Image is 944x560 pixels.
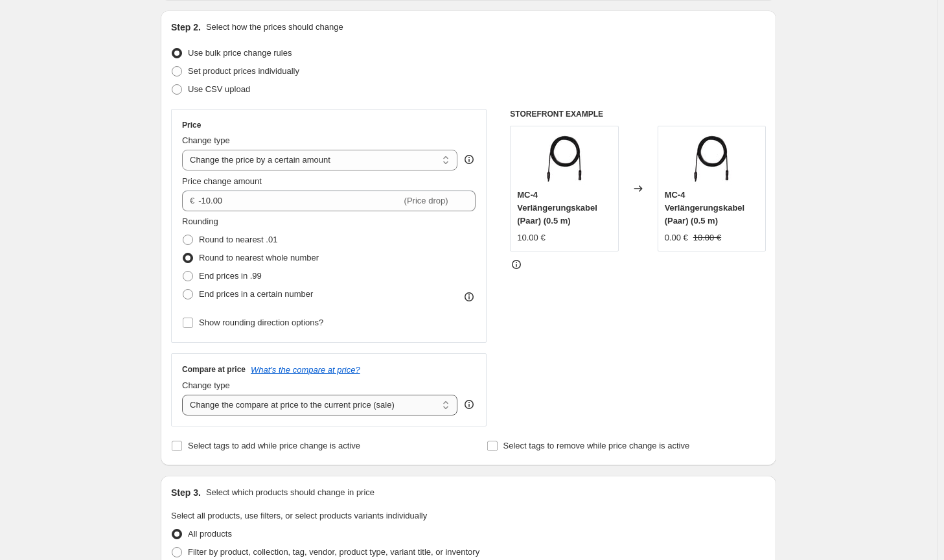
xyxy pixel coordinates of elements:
p: Select which products should change in price [206,486,374,499]
h2: Step 2. [171,21,201,34]
span: (Price drop) [404,196,448,205]
span: MC-4 Verlängerungskabel (Paar) (0.5 m) [517,190,597,226]
span: All products [188,529,232,539]
span: € [190,196,194,205]
span: Change type [182,380,230,390]
input: -10.00 [198,191,401,211]
span: End prices in a certain number [199,289,313,299]
span: Set product prices individually [188,66,299,76]
div: help [463,398,476,411]
span: Use CSV upload [188,84,250,94]
h3: Price [182,120,201,130]
span: Select tags to remove while price change is active [503,441,690,450]
div: 10.00 € [517,231,545,244]
strike: 10.00 € [693,231,721,244]
img: kabel.3_1_80x.webp [685,133,737,185]
span: Change type [182,135,230,145]
span: Use bulk price change rules [188,48,292,58]
span: Round to nearest .01 [199,235,277,244]
span: MC-4 Verlängerungskabel (Paar) (0.5 m) [665,190,745,226]
span: Round to nearest whole number [199,253,319,262]
span: Filter by product, collection, tag, vendor, product type, variant title, or inventory [188,547,479,557]
span: Select all products, use filters, or select products variants individually [171,511,427,520]
span: Price change amount [182,176,262,186]
img: kabel.3_1_80x.webp [538,133,590,185]
span: Show rounding direction options? [199,318,323,327]
button: What's the compare at price? [251,365,360,375]
span: End prices in .99 [199,271,262,281]
h3: Compare at price [182,364,246,375]
p: Select how the prices should change [206,21,343,34]
h6: STOREFRONT EXAMPLE [510,109,766,119]
div: help [463,153,476,166]
div: 0.00 € [665,231,688,244]
span: Select tags to add while price change is active [188,441,360,450]
span: Rounding [182,216,218,226]
h2: Step 3. [171,486,201,499]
